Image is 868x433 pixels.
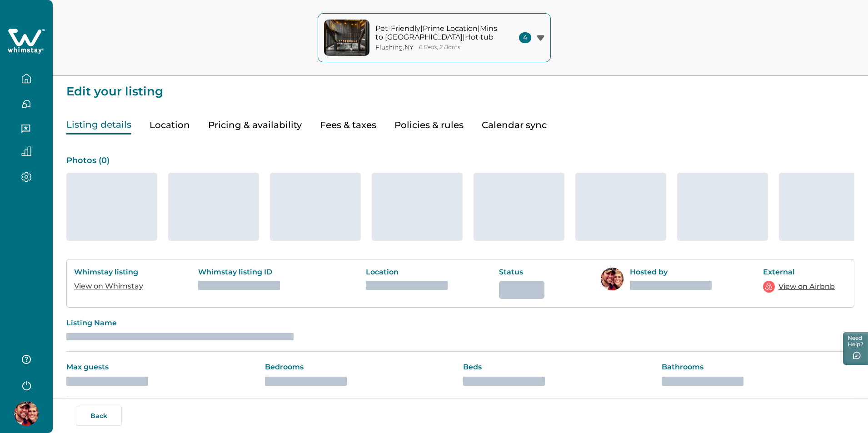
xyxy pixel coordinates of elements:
img: Whimstay Host [14,401,39,426]
p: Listing Name [66,319,854,328]
p: Location [366,268,448,277]
button: Pricing & availability [208,116,302,134]
button: Listing details [66,116,131,134]
p: Beds [463,363,656,372]
a: View on Airbnb [778,281,835,292]
p: Photos ( 0 ) [66,156,854,165]
p: Flushing , NY [375,44,414,51]
span: 4 [519,32,531,43]
p: External [763,268,836,277]
img: property-cover [324,20,369,56]
button: property-coverPet-Friendly|Prime Location|Mins to [GEOGRAPHIC_DATA]|Hot tubFlushing,NY6 Beds, 2 B... [318,13,551,62]
p: 6 Beds, 2 Baths [419,44,460,51]
p: Pet-Friendly|Prime Location|Mins to [GEOGRAPHIC_DATA]|Hot tub [375,24,498,42]
p: Hosted by [630,268,712,277]
p: Whimstay listing ID [198,268,314,277]
p: Edit your listing [66,76,854,98]
p: Max guests [66,363,259,372]
button: Policies & rules [394,116,464,134]
img: Whimstay Host [601,268,624,290]
p: Bedrooms [265,363,458,372]
button: Fees & taxes [320,116,376,134]
a: View on Whimstay [74,282,143,290]
button: Back [76,406,122,426]
p: Bathrooms [662,363,855,372]
button: Calendar sync [482,116,547,134]
button: Location [150,116,190,134]
p: Status [499,268,549,277]
p: Whimstay listing [74,268,147,277]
